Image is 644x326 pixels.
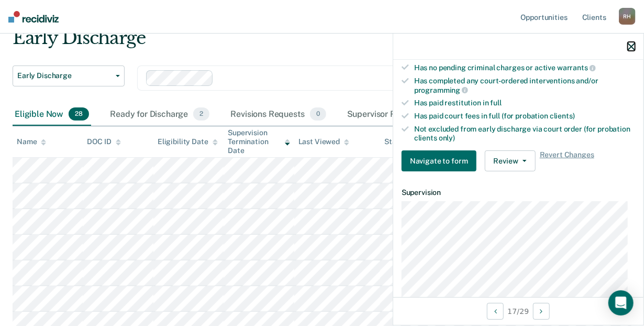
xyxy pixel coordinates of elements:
[540,150,594,171] span: Revert Changes
[17,71,112,80] span: Early Discharge
[414,112,635,121] div: Has paid court fees in full (for probation
[158,137,218,146] div: Eligibility Date
[485,150,536,171] button: Review
[533,303,550,320] button: Next Opportunity
[384,137,407,146] div: Status
[439,134,455,142] span: only)
[87,137,120,146] div: DOC ID
[402,188,635,197] dt: Supervision
[13,27,592,57] div: Early Discharge
[550,112,575,120] span: clients)
[17,137,46,146] div: Name
[608,290,634,316] div: Open Intercom Messenger
[345,103,441,126] div: Supervisor Review
[69,107,89,121] span: 28
[108,103,212,126] div: Ready for Discharge
[402,150,481,171] a: Navigate to form link
[298,137,349,146] div: Last Viewed
[414,99,635,107] div: Has paid restitution in
[13,103,91,126] div: Eligible Now
[402,150,476,171] button: Navigate to form
[228,103,328,126] div: Revisions Requests
[414,63,635,72] div: Has no pending criminal charges or active
[414,86,468,94] span: programming
[8,11,59,23] img: Recidiviz
[414,125,635,143] div: Not excluded from early discharge via court order (for probation clients
[393,297,643,325] div: 17 / 29
[491,99,502,107] span: full
[414,77,635,94] div: Has completed any court-ordered interventions and/or
[310,107,326,121] span: 0
[487,303,504,320] button: Previous Opportunity
[228,128,290,155] div: Supervision Termination Date
[619,8,636,25] div: R H
[193,107,209,121] span: 2
[557,63,596,72] span: warrants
